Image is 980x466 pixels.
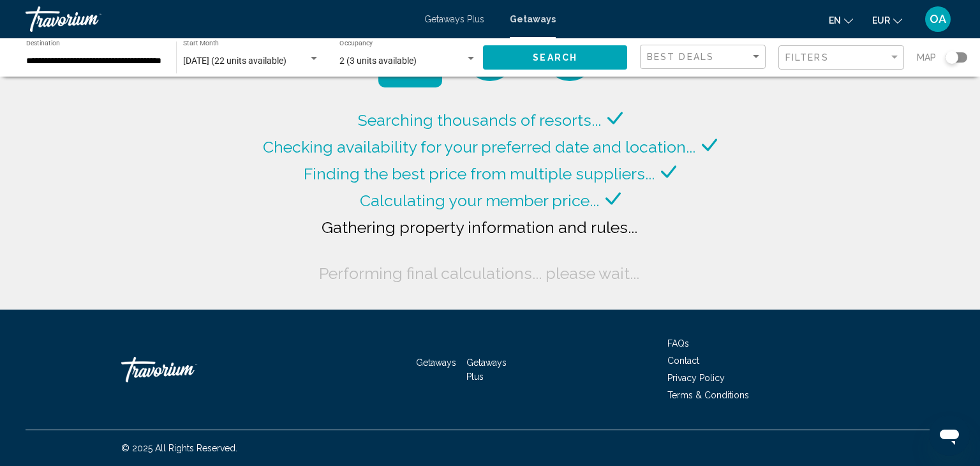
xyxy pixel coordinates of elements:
[322,218,637,237] span: Gathering property information and rules...
[829,15,841,26] span: en
[872,15,890,26] span: EUR
[829,11,853,29] button: Change language
[121,443,237,453] span: © 2025 All Rights Reserved.
[263,137,695,156] span: Checking availability for your preferred date and location...
[360,191,599,210] span: Calculating your member price...
[483,45,627,69] button: Search
[667,356,699,366] a: Contact
[26,6,412,32] a: Travorium
[416,357,456,368] a: Getaways
[533,53,577,63] span: Search
[921,6,954,33] button: User Menu
[667,390,749,400] a: Terms & Conditions
[647,52,762,63] mat-select: Sort by
[466,357,507,382] a: Getaways Plus
[339,56,417,66] span: 2 (3 units available)
[424,14,484,24] a: Getaways Plus
[121,350,249,389] a: Travorium
[930,13,946,26] span: OA
[304,164,655,183] span: Finding the best price from multiple suppliers...
[872,11,902,29] button: Change currency
[647,52,714,62] span: Best Deals
[183,56,286,66] span: [DATE] (22 units available)
[510,14,556,24] a: Getaways
[929,415,970,456] iframe: Bouton de lancement de la fenêtre de messagerie
[778,45,904,71] button: Filter
[667,373,725,383] a: Privacy Policy
[667,338,689,349] a: FAQs
[785,52,829,63] span: Filters
[358,110,601,130] span: Searching thousands of resorts...
[319,264,639,283] span: Performing final calculations... please wait...
[917,49,936,66] span: Map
